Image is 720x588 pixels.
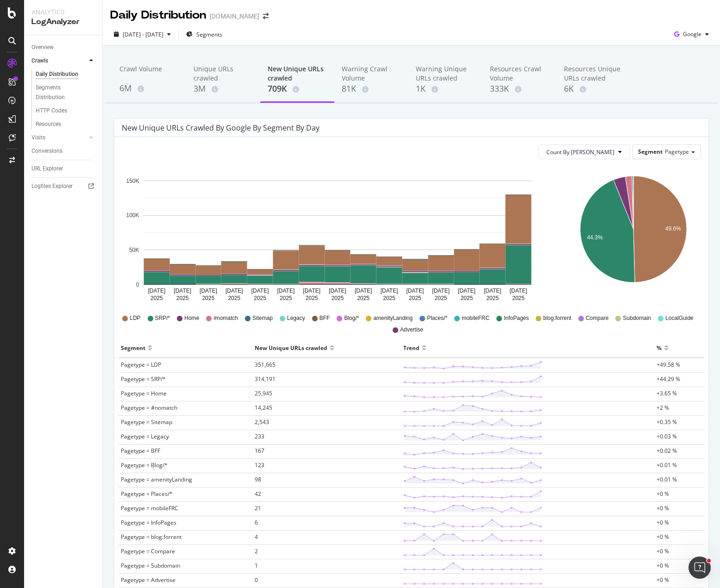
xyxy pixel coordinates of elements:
[31,43,96,52] a: Overview
[344,314,359,322] span: Blog/*
[486,295,499,301] text: 2025
[683,30,701,38] span: Google
[31,181,96,191] a: Logfiles Explorer
[657,533,669,541] span: +0 %
[36,106,67,116] div: HTTP Codes
[121,389,167,397] span: Pagetype = Home
[130,314,140,322] span: LDP
[665,225,681,232] text: 49.6%
[121,418,172,426] span: Pagetype = Sitemap
[31,146,63,156] div: Conversions
[121,432,169,440] span: Pagetype = Legacy
[36,119,96,129] a: Resources
[255,461,264,469] span: 123
[287,314,305,322] span: Legacy
[255,562,258,569] span: 1
[119,64,179,82] div: Crawl Volume
[416,83,475,95] div: 1K
[255,375,275,383] span: 314,191
[36,83,87,102] div: Segments Distribution
[665,314,694,322] span: LocalGuide
[543,314,571,322] span: blog.forrent
[400,326,423,334] span: Advertise
[255,504,261,512] span: 21
[490,64,549,83] div: Resources Crawl Volume
[110,7,206,23] div: Daily Distribution
[490,83,549,95] div: 333K
[670,27,713,42] button: Google
[255,340,327,355] div: New Unique URLs crawled
[461,295,473,301] text: 2025
[121,547,175,555] span: Pagetype = Compare
[567,167,700,306] svg: A chart.
[129,247,139,253] text: 50K
[403,340,419,355] div: Trend
[200,288,217,294] text: [DATE]
[432,288,450,294] text: [DATE]
[435,295,447,301] text: 2025
[538,144,630,159] button: Count By [PERSON_NAME]
[31,56,48,66] div: Crawls
[202,295,215,301] text: 2025
[31,133,45,143] div: Visits
[148,288,166,294] text: [DATE]
[36,83,96,102] a: Segments Distribution
[657,447,677,455] span: +0.02 %
[122,123,319,132] div: New Unique URLs crawled by google by Segment by Day
[150,295,163,301] text: 2025
[31,17,95,27] div: LogAnalyzer
[36,69,96,79] a: Daily Distribution
[174,288,191,294] text: [DATE]
[657,375,680,383] span: +44.29 %
[342,64,401,83] div: Warning Crawl Volume
[121,490,173,498] span: Pagetype = Places/*
[31,164,96,174] a: URL Explorer
[194,64,253,83] div: Unique URLs crawled
[280,295,292,301] text: 2025
[623,314,651,322] span: Subdomain
[121,519,176,526] span: Pagetype = InfoPages
[31,133,87,143] a: Visits
[416,64,475,83] div: Warning Unique URLs crawled
[228,295,240,301] text: 2025
[427,314,447,322] span: Places/*
[462,314,489,322] span: mobileFRC
[407,288,424,294] text: [DATE]
[255,432,264,440] span: 233
[564,83,623,95] div: 6K
[31,164,63,174] div: URL Explorer
[657,461,677,469] span: +0.01 %
[121,375,166,383] span: Pagetype = SRP/*
[255,576,258,584] span: 0
[665,148,689,156] span: Pagetype
[121,404,177,412] span: Pagetype = #nomatch
[182,27,226,42] button: Segments
[564,64,623,83] div: Resources Unique URLs crawled
[657,340,662,355] div: %
[121,461,168,469] span: Pagetype = Blog/*
[657,389,677,397] span: +3.65 %
[657,504,669,512] span: +0 %
[119,82,179,94] div: 6M
[657,418,677,426] span: +0.35 %
[484,288,501,294] text: [DATE]
[657,404,669,412] span: +2 %
[458,288,476,294] text: [DATE]
[36,69,78,79] div: Daily Distribution
[194,83,253,95] div: 3M
[121,340,145,355] div: Segment
[122,167,553,306] div: A chart.
[255,475,261,483] span: 98
[126,178,139,184] text: 150K
[355,288,372,294] text: [DATE]
[587,234,602,241] text: 44.3%
[121,576,175,584] span: Pagetype = Advertise
[121,504,178,512] span: Pagetype = mobileFRC
[255,447,264,455] span: 167
[409,295,421,301] text: 2025
[504,314,529,322] span: InfoPages
[381,288,398,294] text: [DATE]
[121,447,160,455] span: Pagetype = BFF
[255,389,272,397] span: 25,945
